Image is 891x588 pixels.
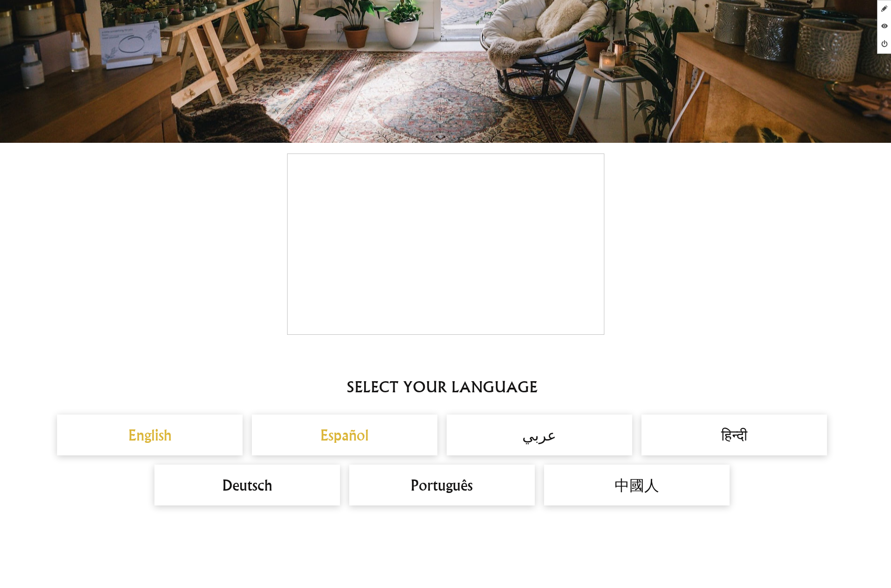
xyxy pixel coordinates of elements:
h2: हिन्दी [651,424,818,446]
a: Español [261,424,428,446]
h2: عربي [456,424,623,446]
h2: Português [359,474,526,496]
a: English [66,424,233,446]
h2: 中國人 [553,474,720,496]
h2: Deutsch [164,474,331,496]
